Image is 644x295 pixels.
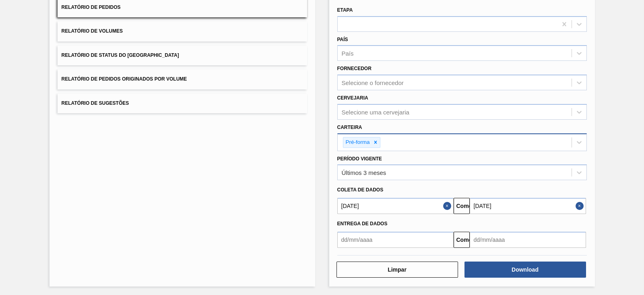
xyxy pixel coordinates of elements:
[337,95,368,101] font: Cervejaria
[388,266,407,273] font: Limpar
[336,262,458,278] button: Limpar
[456,203,475,209] font: Comeu
[337,156,382,162] font: Período Vigente
[58,93,307,113] button: Relatório de Sugestões
[456,237,475,243] font: Comeu
[337,198,454,214] input: dd/mm/aaaa
[337,187,384,193] font: Coleta de dados
[62,4,121,10] font: Relatório de Pedidos
[346,139,370,145] font: Pré-forma
[337,125,362,130] font: Carteira
[58,69,307,89] button: Relatório de Pedidos Originados por Volume
[464,262,586,278] button: Download
[470,232,586,248] input: dd/mm/aaaa
[342,169,386,176] font: Últimos 3 meses
[337,232,454,248] input: dd/mm/aaaa
[443,198,454,214] button: Fechar
[62,100,129,106] font: Relatório de Sugestões
[342,79,404,86] font: Selecione o fornecedor
[337,221,388,226] font: Entrega de dados
[454,232,470,248] button: Comeu
[58,46,307,65] button: Relatório de Status do [GEOGRAPHIC_DATA]
[62,77,187,82] font: Relatório de Pedidos Originados por Volume
[62,29,123,34] font: Relatório de Volumes
[342,50,354,57] font: País
[337,66,372,71] font: Fornecedor
[337,7,353,13] font: Etapa
[576,198,586,214] button: Close
[62,52,179,58] font: Relatório de Status do [GEOGRAPHIC_DATA]
[454,198,470,214] button: Comeu
[58,21,307,41] button: Relatório de Volumes
[470,198,586,214] input: dd/mm/aaaa
[342,108,409,115] font: Selecione uma cervejaria
[337,37,348,42] font: País
[512,266,539,273] font: Download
